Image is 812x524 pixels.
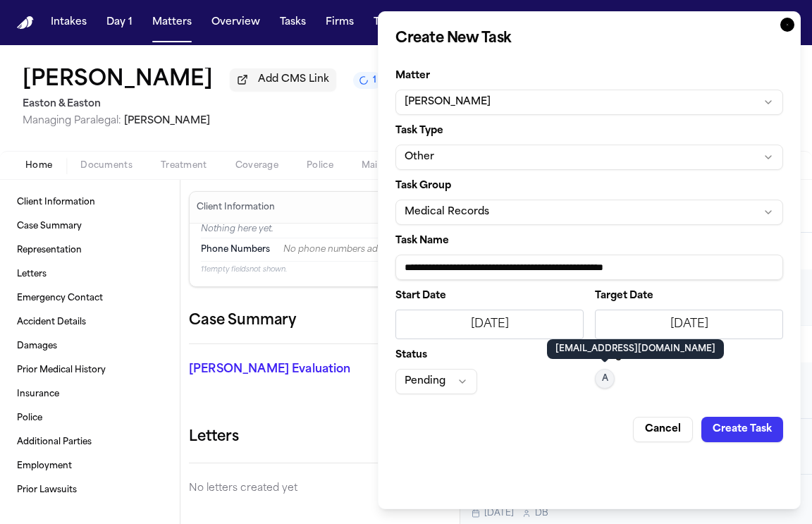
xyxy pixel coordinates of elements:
[395,236,449,246] span: Task Name
[405,316,574,333] div: [DATE]
[395,200,783,225] button: Medical Records
[395,369,477,394] button: Pending
[395,291,584,301] label: Start Date
[602,373,608,384] span: A
[604,316,774,333] div: [DATE]
[595,291,783,301] label: Target Date
[395,90,783,115] button: [PERSON_NAME]
[395,126,783,136] label: Task Type
[595,369,615,389] button: A
[395,145,783,170] button: Other
[395,71,783,81] label: Matter
[395,351,584,360] label: Status
[395,181,783,191] label: Task Group
[395,310,584,339] button: [DATE]
[595,310,783,339] button: [DATE]
[395,29,783,49] h2: Create New Task
[701,417,783,442] button: Create Task
[633,417,693,442] button: Cancel
[555,343,715,355] p: [EMAIL_ADDRESS][DOMAIN_NAME]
